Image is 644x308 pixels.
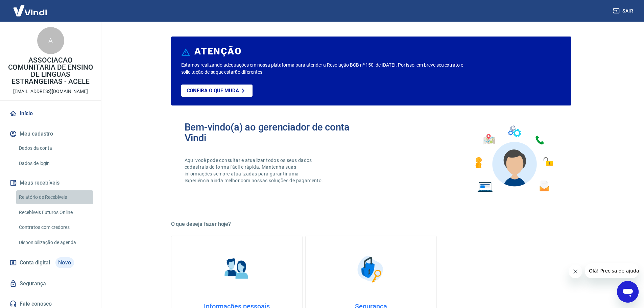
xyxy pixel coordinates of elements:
span: Novo [55,257,74,268]
a: Dados de login [16,157,93,170]
img: Segurança [354,252,388,286]
img: Informações pessoais [220,252,254,286]
div: A [37,27,64,54]
button: Meus recebíveis [8,175,93,190]
iframe: Fechar mensagem [569,265,582,278]
h6: ATENÇÃO [194,48,241,55]
a: Relatório de Recebíveis [16,190,93,204]
a: Disponibilização de agenda [16,236,93,250]
span: Conta digital [20,258,50,267]
p: Estamos realizando adequações em nossa plataforma para atender a Resolução BCB nº 150, de [DATE].... [181,62,485,76]
iframe: Mensagem da empresa [585,263,639,278]
a: Dados da conta [16,141,93,155]
h2: Bem-vindo(a) ao gerenciador de conta Vindi [185,122,371,143]
img: Vindi [8,0,52,21]
p: [EMAIL_ADDRESS][DOMAIN_NAME] [13,88,88,95]
iframe: Botão para abrir a janela de mensagens [617,281,639,303]
span: Olá! Precisa de ajuda? [4,5,57,10]
img: Imagem de um avatar masculino com diversos icones exemplificando as funcionalidades do gerenciado... [469,122,558,196]
p: Confira o que muda [187,88,239,94]
p: Aqui você pode consultar e atualizar todos os seus dados cadastrais de forma fácil e rápida. Mant... [185,157,325,184]
h5: O que deseja fazer hoje? [171,221,571,228]
a: Início [8,106,93,121]
p: ASSOCIACAO COMUNITARIA DE ENSINO DE LINGUAS ESTRANGEIRAS - ACELE [5,57,96,85]
button: Sair [612,5,636,17]
a: Recebíveis Futuros Online [16,206,93,219]
a: Segurança [8,276,93,291]
a: Contratos com credores [16,220,93,234]
button: Meu cadastro [8,126,93,141]
a: Conta digitalNovo [8,255,93,271]
a: Confira o que muda [181,85,253,97]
